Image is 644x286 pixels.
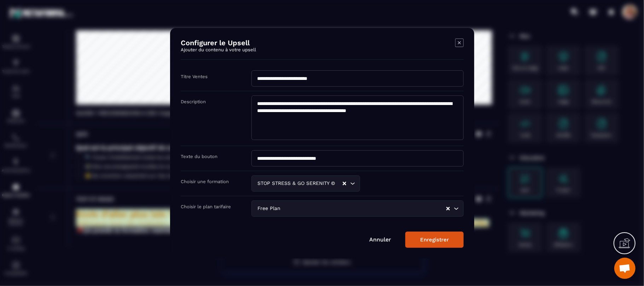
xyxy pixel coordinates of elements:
div: Search for option [251,175,360,192]
label: Choisir le plan tarifaire [181,204,231,209]
p: Ajouter du contenu à votre upsell [181,47,256,52]
div: Search for option [251,200,464,217]
h4: Configurer le Upsell [181,39,256,47]
label: Description [181,99,206,104]
input: Search for option [337,180,342,187]
a: Annuler [369,236,391,243]
span: Free Plan [256,205,282,212]
label: Titre Ventes [181,74,208,79]
input: Search for option [282,205,446,212]
button: Enregistrer [405,232,464,248]
a: Ouvrir le chat [614,258,636,279]
button: Clear Selected [343,181,346,186]
label: Choisir une formation [181,179,229,184]
span: STOP STRESS & GO SERENITY © [256,180,337,187]
label: Texte du bouton [181,154,217,159]
button: Clear Selected [446,206,450,211]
